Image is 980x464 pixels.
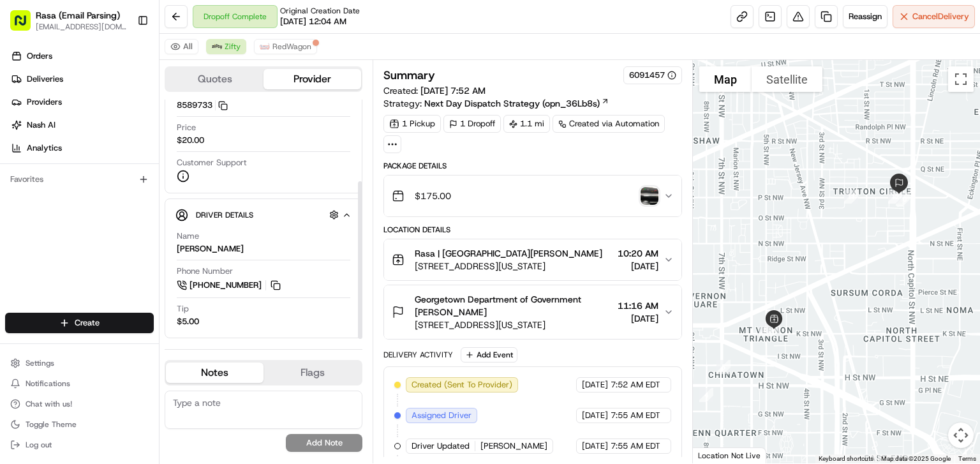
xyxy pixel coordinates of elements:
[264,363,361,383] button: Flags
[629,70,676,81] button: 6091457
[217,125,232,140] button: Start new chat
[383,225,682,235] div: Location Details
[383,97,609,110] div: Strategy:
[280,6,360,16] span: Original Creation Date
[177,122,196,133] span: Price
[5,169,154,190] div: Favorites
[553,115,665,133] a: Created via Automation
[893,5,975,28] button: CancelDelivery
[27,121,50,144] img: 5e9a9d7314ff4150bce227a61376b483.jpg
[212,41,222,52] img: zifty-logo-trans-sq.png
[754,317,778,341] div: 8
[106,197,110,207] span: •
[177,100,228,111] button: 8589733
[36,9,120,22] span: Rasa (Email Parsing)
[13,165,82,176] div: Past conversations
[424,97,609,110] a: Next Day Dispatch Strategy (opn_36Lb8s)
[179,232,205,242] span: [DATE]
[177,230,199,242] span: Name
[177,157,247,168] span: Customer Support
[694,383,718,407] div: 4
[26,358,54,368] span: Settings
[13,50,232,71] p: Welcome 👋
[618,260,658,273] span: [DATE]
[412,440,470,452] span: Driver Updated
[618,247,658,260] span: 10:20 AM
[206,39,246,54] button: Zifty
[90,315,154,326] a: Powered byPylon
[611,440,660,452] span: 7:55 AM EDT
[57,134,175,144] div: We're available if you need us!
[254,39,317,54] button: RedWagon
[26,232,36,243] img: 1736555255976-a54dd68f-1ca7-489b-9aae-adbdc363a1c4
[415,190,451,202] span: $175.00
[415,293,612,318] span: Georgetown Department of Government [PERSON_NAME]
[5,138,159,158] a: Analytics
[8,280,103,303] a: 📗Knowledge Base
[26,440,52,450] span: Log out
[5,313,154,333] button: Create
[177,316,199,327] div: $5.00
[13,220,33,240] img: Joana Marie Avellanoza
[5,115,159,135] a: Nash AI
[912,11,969,22] span: Cancel Delivery
[611,379,660,391] span: 7:52 AM EDT
[13,121,36,144] img: 1736555255976-a54dd68f-1ca7-489b-9aae-adbdc363a1c4
[582,410,608,421] span: [DATE]
[948,423,974,448] button: Map camera controls
[839,184,863,209] div: 11
[412,379,512,391] span: Created (Sent To Provider)
[27,96,62,108] span: Providers
[420,85,486,96] span: [DATE] 7:52 AM
[696,447,738,463] img: Google
[618,312,658,325] span: [DATE]
[280,16,346,27] span: [DATE] 12:04 AM
[166,69,264,89] button: Quotes
[412,410,471,421] span: Assigned Driver
[57,121,209,134] div: Start new chat
[165,39,198,54] button: All
[260,41,270,52] img: time_to_eat_nevada_logo
[958,455,976,462] a: Terms
[26,285,98,297] span: Knowledge Base
[5,5,132,36] button: Rasa (Email Parsing)[EMAIL_ADDRESS][DOMAIN_NAME]
[40,232,169,242] span: [PERSON_NAME] [PERSON_NAME]
[415,247,602,260] span: Rasa | [GEOGRAPHIC_DATA][PERSON_NAME]
[891,187,915,211] div: 10
[198,163,232,178] button: See all
[641,187,658,205] img: photo_proof_of_delivery image
[113,197,139,207] span: [DATE]
[177,266,233,277] span: Phone Number
[618,299,658,312] span: 11:16 AM
[5,375,154,393] button: Notifications
[424,97,600,110] span: Next Day Dispatch Strategy (opn_36Lb8s)
[819,454,873,463] button: Keyboard shortcuts
[582,379,608,391] span: [DATE]
[26,198,36,208] img: 1736555255976-a54dd68f-1ca7-489b-9aae-adbdc363a1c4
[5,354,154,372] button: Settings
[13,286,23,296] div: 📗
[225,41,241,52] span: Zifty
[36,22,127,32] button: [EMAIL_ADDRESS][DOMAIN_NAME]
[383,115,441,133] div: 1 Pickup
[27,119,56,131] span: Nash AI
[480,440,547,452] span: [PERSON_NAME]
[582,440,608,452] span: [DATE]
[27,50,52,62] span: Orders
[461,347,517,363] button: Add Event
[383,84,486,97] span: Created:
[5,92,159,112] a: Providers
[127,316,154,326] span: Pylon
[693,447,766,463] div: Location Not Live
[27,73,63,85] span: Deliveries
[13,12,38,38] img: Nash
[40,197,103,207] span: [PERSON_NAME]
[711,355,736,379] div: 5
[177,135,204,146] span: $20.00
[752,66,822,92] button: Show satellite imagery
[177,303,189,315] span: Tip
[108,286,118,296] div: 💻
[27,142,62,154] span: Analytics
